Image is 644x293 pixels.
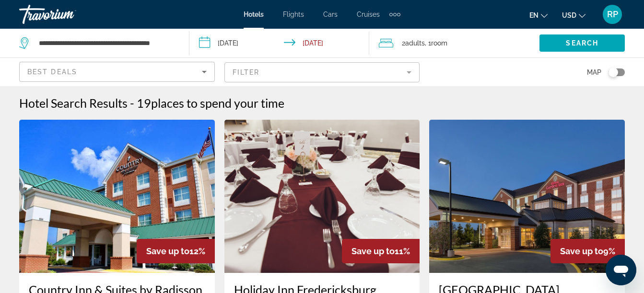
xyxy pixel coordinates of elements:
span: Adults [405,39,425,47]
img: Hotel image [19,120,215,273]
a: Travorium [19,2,115,27]
a: Cruises [357,11,380,18]
button: User Menu [600,4,625,24]
button: Travelers: 2 adults, 0 children [369,29,539,57]
img: Hotel image [224,120,420,273]
button: Change currency [562,8,585,22]
button: Extra navigation items [389,7,400,22]
button: Filter [224,62,420,83]
span: Map [587,66,601,79]
h2: 19 [137,96,284,110]
button: Change language [529,8,548,22]
div: 11% [342,239,420,263]
span: Best Deals [27,68,77,76]
span: USD [562,11,576,19]
div: 12% [137,239,215,263]
span: places to spend your time [151,96,284,110]
button: Check-in date: Sep 12, 2025 Check-out date: Sep 13, 2025 [189,29,369,57]
a: Cars [323,11,338,18]
button: Toggle map [601,68,625,77]
mat-select: Sort by [27,66,207,78]
span: Save up to [351,246,395,256]
div: 9% [550,239,625,263]
span: - [130,96,134,110]
span: Search [566,39,598,47]
a: Flights [283,11,304,18]
span: 2 [402,36,425,50]
button: Search [539,34,625,52]
h1: Hotel Search Results [19,96,128,110]
a: Hotels [244,11,264,18]
span: en [529,11,539,19]
span: Room [431,39,447,47]
span: , 1 [425,36,447,50]
iframe: Button to launch messaging window [606,255,636,285]
img: Hotel image [429,120,625,273]
span: Save up to [146,246,189,256]
span: RP [607,10,618,19]
span: Save up to [560,246,603,256]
